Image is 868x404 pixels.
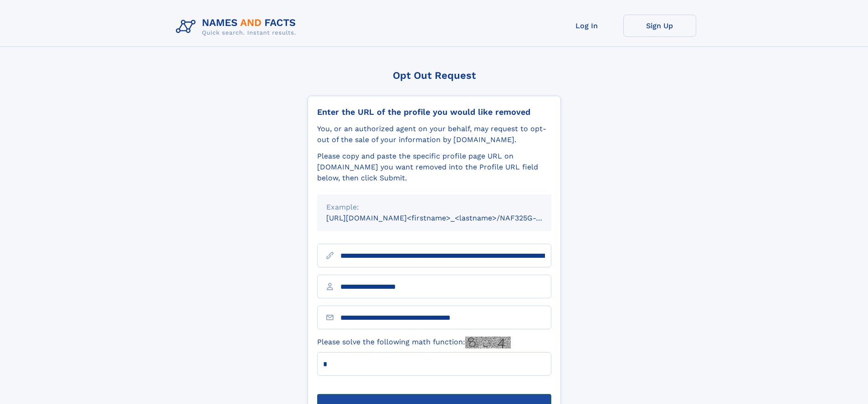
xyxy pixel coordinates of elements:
[308,70,561,81] div: Opt Out Request
[317,107,551,117] div: Enter the URL of the profile you would like removed
[317,337,511,348] label: Please solve the following math function:
[326,202,542,213] div: Example:
[623,15,696,37] a: Sign Up
[172,15,303,39] img: Logo Names and Facts
[326,214,569,222] small: [URL][DOMAIN_NAME]<firstname>_<lastname>/NAF325G-xxxxxxxx
[317,151,551,184] div: Please copy and paste the specific profile page URL on [DOMAIN_NAME] you want removed into the Pr...
[550,15,623,37] a: Log In
[317,123,551,145] div: You, or an authorized agent on your behalf, may request to opt-out of the sale of your informatio...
